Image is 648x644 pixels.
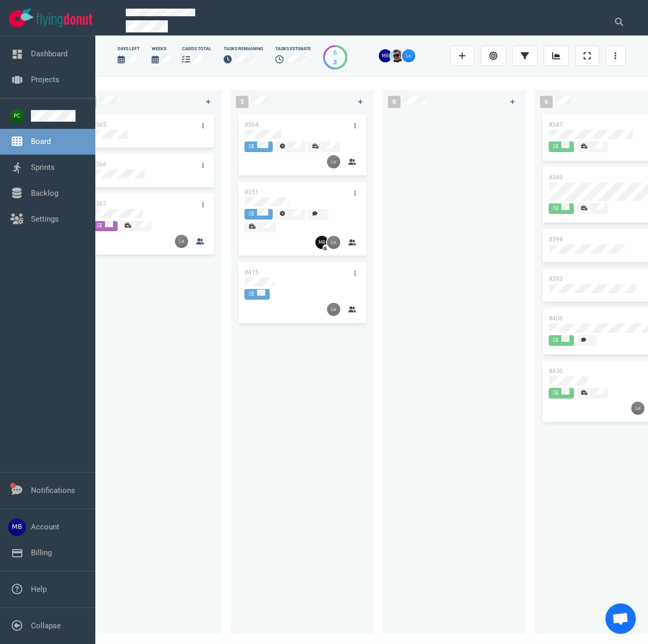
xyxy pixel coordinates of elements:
a: #367 [92,200,106,207]
a: Dashboard [31,49,67,58]
img: 26 [327,236,340,249]
img: 26 [175,235,188,248]
a: #366 [92,161,106,168]
img: 26 [379,49,392,62]
div: days left [118,46,139,52]
a: Projects [31,75,59,84]
a: Notifications [31,486,75,495]
div: Weeks [152,46,170,52]
a: #394 [549,236,563,243]
img: 26 [327,303,340,316]
a: Sprints [31,163,55,172]
span: 6 [540,96,553,108]
a: #393 [549,275,563,282]
img: Flying Donut text logo [37,13,92,27]
img: 26 [327,155,340,168]
a: #347 [549,121,563,128]
a: Board [31,137,51,146]
a: Collapse [31,621,61,630]
a: #406 [549,315,563,322]
a: #430 [549,368,563,375]
a: Backlog [31,189,58,198]
div: 6 [333,48,337,57]
div: 3 [333,57,337,67]
div: Tasks Estimate [275,46,311,52]
a: #364 [244,121,259,128]
img: 26 [402,49,415,62]
a: Settings [31,214,59,224]
span: 3 [236,96,248,108]
a: #365 [92,121,106,128]
img: 26 [631,402,644,415]
span: 0 [388,96,401,108]
a: #351 [244,189,259,196]
a: #349 [549,174,563,181]
a: Help [31,585,47,594]
a: Open de chat [605,603,636,634]
a: Account [31,522,59,531]
a: #415 [244,269,259,276]
a: Billing [31,548,52,557]
img: 26 [315,236,329,249]
div: cards total [182,46,211,52]
img: 26 [390,49,404,62]
div: Tasks Remaining [224,46,263,52]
